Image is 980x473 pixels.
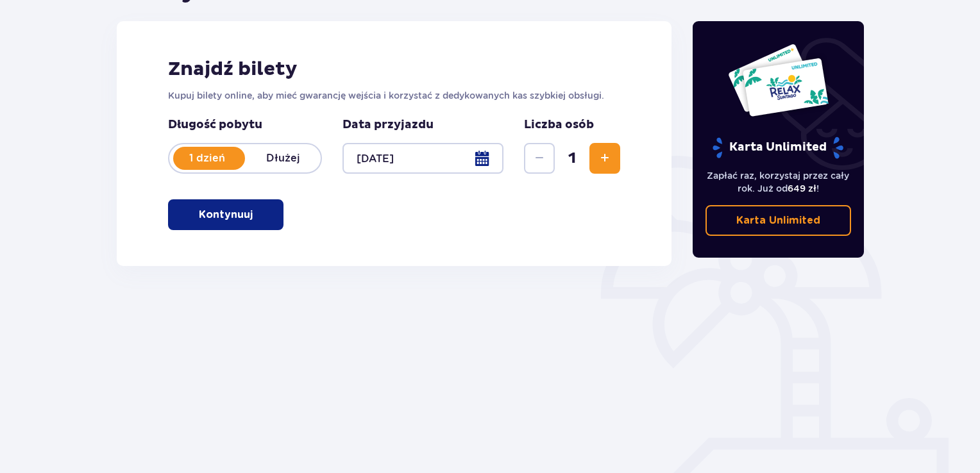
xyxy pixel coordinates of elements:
[524,143,555,174] button: Zmniejsz
[199,208,253,222] p: Kontynuuj
[168,199,283,230] button: Kontynuuj
[168,89,620,102] p: Kupuj bilety online, aby mieć gwarancję wejścia i korzystać z dedykowanych kas szybkiej obsługi.
[711,137,845,159] p: Karta Unlimited
[168,57,620,81] h2: Znajdź bilety
[524,117,594,133] p: Liczba osób
[589,143,620,174] button: Zwiększ
[169,151,245,165] p: 1 dzień
[705,169,852,195] p: Zapłać raz, korzystaj przez cały rok. Już od !
[788,183,816,194] span: 649 zł
[557,149,587,168] span: 1
[245,151,321,165] p: Dłużej
[727,43,829,117] img: Dwie karty całoroczne do Suntago z napisem 'UNLIMITED RELAX', na białym tle z tropikalnymi liśćmi...
[168,117,322,133] p: Długość pobytu
[736,213,820,228] p: Karta Unlimited
[342,117,434,133] p: Data przyjazdu
[705,205,852,236] a: Karta Unlimited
